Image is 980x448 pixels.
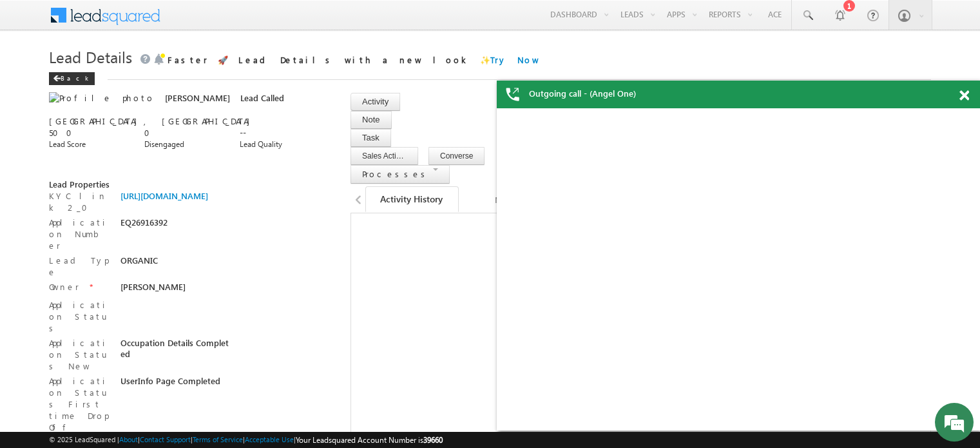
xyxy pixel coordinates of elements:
[351,165,450,184] button: Processes
[119,435,138,443] a: About
[193,435,243,443] a: Terms of Service
[120,217,233,235] div: EQ26916392
[351,111,391,129] button: Note
[49,46,132,67] span: Lead Details
[49,104,148,115] a: +xx-xxxxxxxx90
[362,168,430,179] span: Processes
[351,129,391,147] button: Task
[49,217,113,251] label: Application Number
[49,434,443,446] span: © 2025 LeadSquared | | | | |
[49,127,137,139] div: 500
[529,88,636,99] span: Outgoing call - (Angel One)
[49,179,110,190] span: Lead Properties
[49,375,113,433] label: Application Status First time Drop Off
[245,435,294,443] a: Acceptable Use
[376,192,447,206] div: Activity History
[240,139,328,150] div: Lead Quality
[240,92,284,103] span: Lead Called
[49,72,101,83] a: Back
[120,255,233,273] div: ORGANIC
[49,281,79,293] label: Owner
[49,139,137,150] div: Lead Score
[49,72,95,85] div: Back
[470,192,542,208] div: Notes
[296,435,443,445] span: Your Leadsquared Account Number is
[423,435,443,445] span: 39660
[144,139,233,150] div: Disengaged
[144,127,233,139] div: 0
[49,255,113,278] label: Lead Type
[49,299,113,334] label: Application Status
[460,186,553,213] a: Notes
[165,92,230,103] span: [PERSON_NAME]
[120,281,186,292] span: [PERSON_NAME]
[490,54,540,65] a: Try Now
[120,375,233,393] div: UserInfo Page Completed
[351,93,400,111] button: Activity
[428,147,485,165] button: Converse
[49,190,113,213] label: KYC link 2_0
[49,337,113,372] label: Application Status New
[168,54,540,65] span: Faster 🚀 Lead Details with a new look ✨
[351,147,418,165] button: Sales Activity
[140,435,191,443] a: Contact Support
[240,127,328,139] div: --
[120,337,233,359] div: Occupation Details Completed
[365,186,459,212] a: Activity History
[49,92,155,104] img: Profile photo
[49,115,256,126] span: [GEOGRAPHIC_DATA], [GEOGRAPHIC_DATA]
[120,190,208,201] a: [URL][DOMAIN_NAME]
